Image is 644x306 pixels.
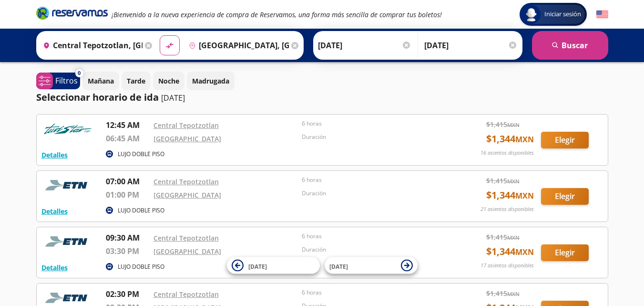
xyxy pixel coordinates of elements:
[153,233,219,243] a: Central Tepotzotlan
[486,132,534,146] span: $ 1,344
[227,257,320,274] button: [DATE]
[486,176,520,186] span: $ 1,415
[153,247,221,256] a: [GEOGRAPHIC_DATA]
[302,288,446,297] p: 6 horas
[302,189,446,198] p: Duración
[515,190,534,201] small: MXN
[424,33,518,57] input: Opcional
[36,6,108,23] a: Brand Logo
[153,190,221,200] a: [GEOGRAPHIC_DATA]
[515,134,534,145] small: MXN
[112,10,442,19] em: ¡Bienvenido a la nueva experiencia de compra de Reservamos, una forma más sencilla de comprar tus...
[480,262,534,270] p: 17 asientos disponibles
[486,244,534,259] span: $ 1,344
[36,90,159,105] p: Seleccionar horario de ida
[507,290,520,297] small: MXN
[106,133,149,144] p: 06:45 AM
[302,232,446,241] p: 6 horas
[106,189,149,200] p: 01:00 PM
[480,205,534,213] p: 21 asientos disponibles
[507,121,520,128] small: MXN
[39,33,143,57] input: Buscar Origen
[36,73,80,89] button: 0Filtros
[118,206,164,215] p: LUJO DOBLE PISO
[78,69,81,77] span: 0
[192,76,229,86] p: Madrugada
[302,119,446,128] p: 6 horas
[88,76,114,86] p: Mañana
[41,263,68,273] button: Detalles
[318,33,411,57] input: Elegir Fecha
[153,134,221,143] a: [GEOGRAPHIC_DATA]
[541,10,585,19] span: Iniciar sesión
[106,232,149,243] p: 09:30 AM
[187,72,235,90] button: Madrugada
[302,176,446,184] p: 6 horas
[480,149,534,157] p: 16 asientos disponibles
[55,75,78,86] p: Filtros
[486,119,520,129] span: $ 1,415
[106,176,149,187] p: 07:00 AM
[122,72,151,90] button: Tarde
[185,33,289,57] input: Buscar Destino
[127,76,145,86] p: Tarde
[118,150,164,158] p: LUJO DOBLE PISO
[589,251,634,296] iframe: Messagebird Livechat Widget
[106,288,149,300] p: 02:30 PM
[158,76,179,86] p: Noche
[153,72,184,90] button: Noche
[106,245,149,257] p: 03:30 PM
[106,119,149,131] p: 12:45 AM
[248,262,267,270] span: [DATE]
[596,9,608,21] button: English
[515,247,534,257] small: MXN
[41,206,68,216] button: Detalles
[541,188,589,205] button: Elegir
[532,31,608,60] button: Buscar
[486,188,534,202] span: $ 1,344
[36,6,108,20] i: Brand Logo
[41,176,94,195] img: RESERVAMOS
[118,263,164,271] p: LUJO DOBLE PISO
[153,177,219,186] a: Central Tepotzotlan
[161,92,185,104] p: [DATE]
[41,119,94,138] img: RESERVAMOS
[486,288,520,298] span: $ 1,415
[82,72,119,90] button: Mañana
[153,290,219,299] a: Central Tepotzotlan
[507,234,520,241] small: MXN
[329,262,348,270] span: [DATE]
[541,132,589,148] button: Elegir
[541,244,589,261] button: Elegir
[325,257,418,274] button: [DATE]
[302,133,446,141] p: Duración
[153,121,219,130] a: Central Tepotzotlan
[41,232,94,251] img: RESERVAMOS
[41,150,68,160] button: Detalles
[507,178,520,185] small: MXN
[302,245,446,254] p: Duración
[486,232,520,242] span: $ 1,415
